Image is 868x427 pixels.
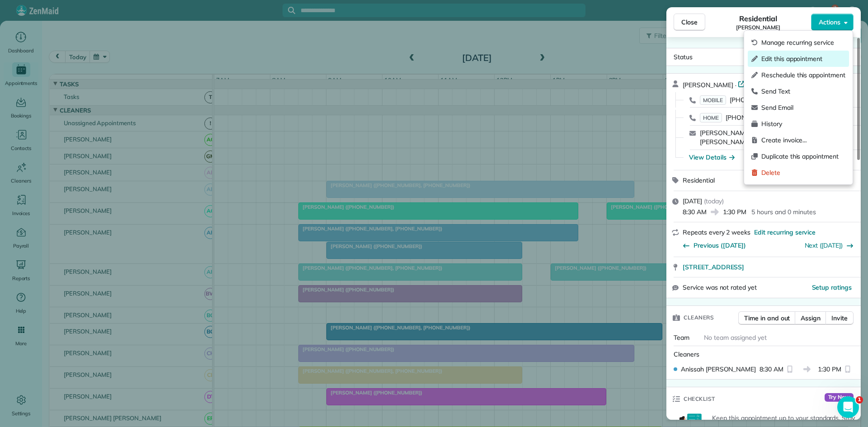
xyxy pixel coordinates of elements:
span: HOME [700,113,722,122]
span: 8:30 AM [759,365,783,374]
span: Edit this appointment [761,54,845,63]
a: [PERSON_NAME][EMAIL_ADDRESS][PERSON_NAME][DOMAIN_NAME] [700,129,806,146]
span: 1:30 PM [818,365,841,374]
button: Setup ratings [812,283,852,292]
span: 8:30 AM [683,207,707,216]
span: Assign [801,314,821,323]
p: 5 hours and 0 minutes [751,207,816,216]
span: ( today ) [704,197,724,205]
span: 1 [856,396,863,404]
span: · [733,81,738,89]
a: HOME[PHONE_NUMBER] [700,113,781,122]
span: [PHONE_NUMBER] [726,113,781,122]
span: MOBILE [700,95,726,105]
span: Time in and out [744,314,790,323]
span: Close [681,18,698,27]
span: Anissah [PERSON_NAME] [681,365,756,374]
span: Send Text [761,87,845,96]
span: Create invoice… [761,136,845,145]
button: Invite [826,311,854,325]
span: Reschedule this appointment [761,70,845,80]
span: History [761,119,845,128]
a: Next ([DATE]) [805,241,843,249]
button: Close [674,14,705,31]
a: MOBILE[PHONE_NUMBER] [700,95,785,104]
span: Cleaners [674,350,699,358]
span: [DATE] [683,197,702,205]
span: [PERSON_NAME] [736,24,780,31]
a: Open profile [738,79,785,88]
span: 1:30 PM [723,207,746,216]
span: Team [674,333,689,342]
a: [STREET_ADDRESS] [683,263,855,272]
button: Previous ([DATE]) [683,241,746,250]
span: Previous ([DATE]) [693,241,746,250]
span: Delete [761,168,845,177]
span: Residential [683,176,715,184]
span: Send Email [761,103,845,112]
span: Cleaners [684,313,714,322]
button: Time in and out [738,311,796,325]
span: Duplicate this appointment [761,152,845,161]
span: Service was not rated yet [683,283,757,292]
span: Edit recurring service [754,228,816,237]
iframe: Intercom live chat [837,396,859,418]
span: Manage recurring service [761,38,845,47]
span: No team assigned yet [704,333,767,342]
span: Residential [739,13,778,24]
span: [PERSON_NAME] [683,81,733,89]
button: Assign [795,311,826,325]
button: View Details [689,153,735,162]
span: [PHONE_NUMBER] [730,96,785,104]
span: Repeats every 2 weeks [683,228,750,236]
span: [STREET_ADDRESS] [683,263,744,272]
span: Checklist [684,394,715,404]
span: Invite [831,314,848,323]
span: Try Now [825,393,854,402]
span: Actions [819,18,840,27]
span: Setup ratings [812,283,852,291]
span: Status [674,53,693,61]
button: Next ([DATE]) [805,241,854,250]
